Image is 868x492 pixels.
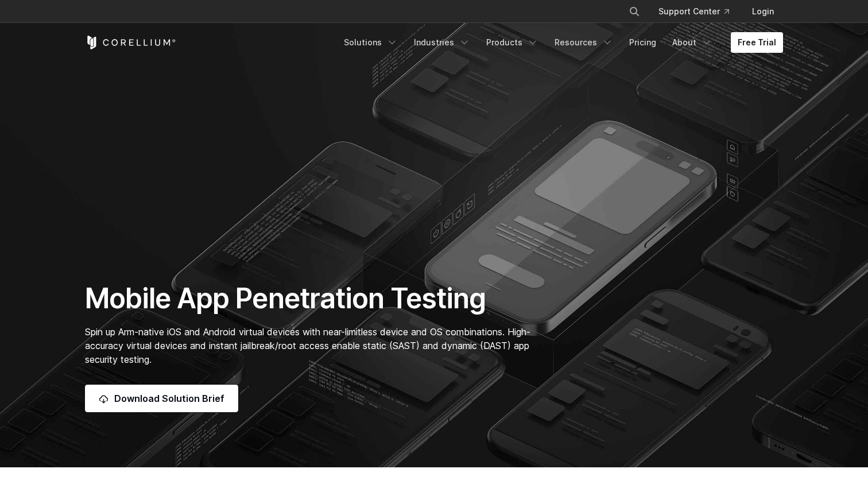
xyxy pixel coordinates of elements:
[649,1,738,22] a: Support Center
[615,1,783,22] div: Navigation Menu
[743,1,783,22] a: Login
[665,32,719,53] a: About
[622,32,663,53] a: Pricing
[85,281,542,316] h1: Mobile App Penetration Testing
[731,32,783,53] a: Free Trial
[337,32,405,53] a: Solutions
[548,32,620,53] a: Resources
[624,1,645,22] button: Search
[337,32,783,53] div: Navigation Menu
[85,385,238,412] a: Download Solution Brief
[114,392,224,405] span: Download Solution Brief
[85,36,176,49] a: Corellium Home
[407,32,477,53] a: Industries
[479,32,545,53] a: Products
[85,326,530,365] span: Spin up Arm-native iOS and Android virtual devices with near-limitless device and OS combinations...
